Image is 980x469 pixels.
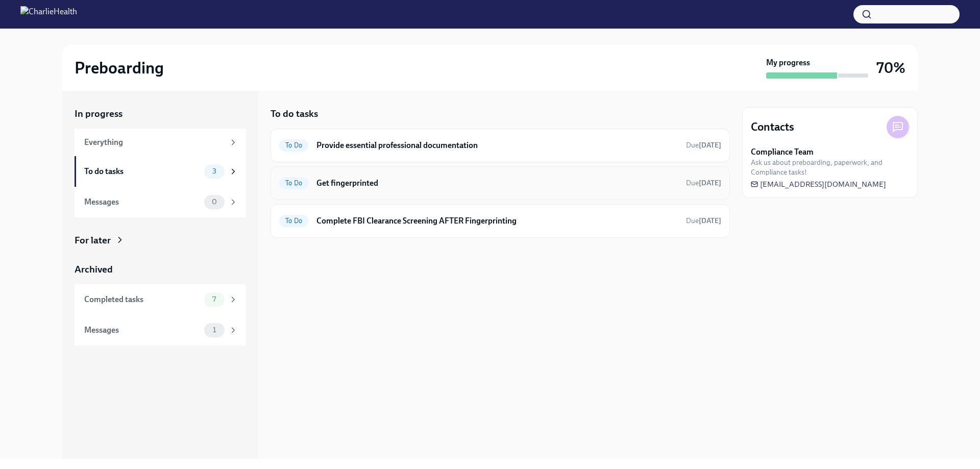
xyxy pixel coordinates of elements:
[316,215,678,227] h6: Complete FBI Clearance Screening AFTER Fingerprinting
[686,216,721,225] span: Due
[206,198,223,206] span: 0
[686,178,721,188] span: September 19th, 2025 09:00
[206,167,223,175] span: 3
[279,141,308,149] span: To Do
[206,295,222,303] span: 7
[699,179,721,187] strong: [DATE]
[279,217,308,225] span: To Do
[686,179,721,187] span: Due
[751,119,794,135] h4: Contacts
[84,294,200,305] div: Completed tasks
[316,178,678,189] h6: Get fingerprinted
[876,59,905,77] h3: 70%
[84,137,225,148] div: Everything
[279,175,721,191] a: To DoGet fingerprintedDue[DATE]
[75,284,246,315] a: Completed tasks7
[279,213,721,229] a: To DoComplete FBI Clearance Screening AFTER FingerprintingDue[DATE]
[279,179,308,187] span: To Do
[686,141,721,150] span: Due
[20,6,77,22] img: CharlieHealth
[75,234,111,247] div: For later
[751,158,909,177] span: Ask us about preboarding, paperwork, and Compliance tasks!
[75,263,246,276] a: Archived
[84,196,200,208] div: Messages
[84,325,200,336] div: Messages
[207,326,222,334] span: 1
[751,179,886,189] a: [EMAIL_ADDRESS][DOMAIN_NAME]
[699,216,721,225] strong: [DATE]
[75,187,246,217] a: Messages0
[686,216,721,226] span: September 22nd, 2025 09:00
[271,107,318,120] h5: To do tasks
[75,315,246,345] a: Messages1
[279,137,721,154] a: To DoProvide essential professional documentationDue[DATE]
[751,146,814,158] strong: Compliance Team
[699,141,721,150] strong: [DATE]
[75,129,246,156] a: Everything
[75,156,246,187] a: To do tasks3
[75,107,246,120] a: In progress
[316,140,678,151] h6: Provide essential professional documentation
[766,57,810,68] strong: My progress
[75,234,246,247] a: For later
[75,58,164,78] h2: Preboarding
[84,166,200,177] div: To do tasks
[686,140,721,150] span: September 18th, 2025 09:00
